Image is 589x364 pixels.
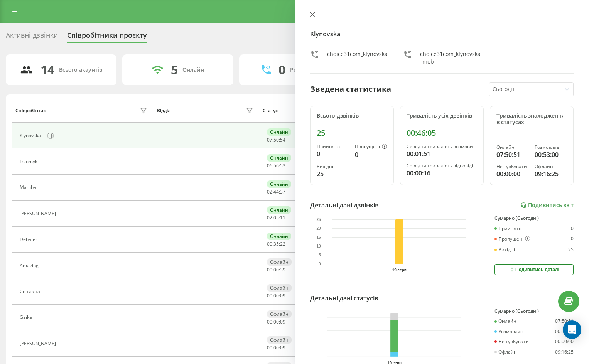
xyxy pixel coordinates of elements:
[267,319,285,325] div: : :
[280,189,285,195] span: 37
[20,289,42,294] div: Світлана
[280,292,285,299] span: 09
[267,318,272,325] span: 00
[407,113,477,119] div: Тривалість усіх дзвінків
[273,241,279,247] span: 35
[496,113,567,126] div: Тривалість знаходження в статусах
[355,150,387,159] div: 0
[273,214,279,221] span: 05
[494,349,517,355] div: Офлайн
[317,149,349,158] div: 0
[494,226,521,231] div: Прийнято
[171,62,178,77] div: 5
[317,164,349,169] div: Вихідні
[273,136,279,143] span: 50
[494,318,516,324] div: Онлайн
[273,318,279,325] span: 00
[267,258,292,266] div: Офлайн
[267,189,285,195] div: : :
[273,189,279,195] span: 44
[555,329,574,334] div: 00:53:00
[310,201,379,210] div: Детальні дані дзвінків
[318,262,321,266] text: 0
[407,163,477,169] div: Середня тривалість відповіді
[267,310,292,318] div: Офлайн
[267,284,292,292] div: Офлайн
[20,185,38,190] div: Mamba
[494,216,574,221] div: Сумарно (Сьогодні)
[157,108,170,113] div: Відділ
[20,237,39,242] div: Debater
[494,329,523,334] div: Розмовляє
[535,169,567,179] div: 09:16:25
[280,136,285,143] span: 54
[267,292,272,299] span: 00
[520,202,574,209] a: Подивитись звіт
[20,341,58,346] div: [PERSON_NAME]
[555,339,574,344] div: 00:00:00
[280,241,285,247] span: 22
[316,217,321,222] text: 25
[6,31,58,43] div: Активні дзвінки
[267,154,291,162] div: Онлайн
[318,253,321,257] text: 5
[267,233,291,240] div: Онлайн
[263,108,278,113] div: Статус
[267,345,285,351] div: : :
[407,149,477,158] div: 00:01:51
[568,247,574,253] div: 25
[20,211,58,216] div: [PERSON_NAME]
[496,169,529,179] div: 00:00:00
[267,163,285,169] div: : :
[327,50,388,66] div: choice31com_klynovska
[407,169,477,178] div: 00:00:16
[267,137,285,143] div: : :
[496,150,529,159] div: 07:50:51
[267,128,291,136] div: Онлайн
[316,244,321,248] text: 10
[41,62,54,77] div: 14
[535,164,567,169] div: Офлайн
[509,266,559,273] div: Подивитись деталі
[571,236,574,242] div: 0
[290,67,327,73] div: Розмовляють
[310,29,574,39] h4: Klynovska
[535,150,567,159] div: 00:53:00
[67,31,147,43] div: Співробітники проєкту
[280,214,285,221] span: 11
[494,236,530,242] div: Пропущені
[407,144,477,149] div: Середня тривалість розмови
[494,339,529,344] div: Не турбувати
[316,235,321,239] text: 15
[267,136,272,143] span: 07
[267,241,272,247] span: 00
[280,344,285,351] span: 09
[15,108,46,113] div: Співробітник
[182,67,204,73] div: Онлайн
[535,145,567,150] div: Розмовляє
[316,226,321,231] text: 20
[280,162,285,169] span: 53
[317,113,387,119] div: Всього дзвінків
[280,318,285,325] span: 09
[20,315,34,320] div: Gaika
[310,293,378,303] div: Детальні дані статусів
[267,189,272,195] span: 02
[555,349,574,355] div: 09:16:25
[494,308,574,314] div: Сумарно (Сьогодні)
[555,318,574,324] div: 07:50:51
[267,344,272,351] span: 00
[20,159,39,164] div: Tsiomyk
[20,133,43,138] div: Klynovska
[273,292,279,299] span: 00
[317,144,349,149] div: Прийнято
[494,264,574,275] button: Подивитись деталі
[494,247,515,253] div: Вихідні
[59,67,102,73] div: Всього акаунтів
[317,128,387,138] div: 25
[267,215,285,221] div: : :
[273,162,279,169] span: 56
[571,226,574,231] div: 0
[420,50,481,66] div: choice31com_klynovska_mob
[267,266,272,273] span: 00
